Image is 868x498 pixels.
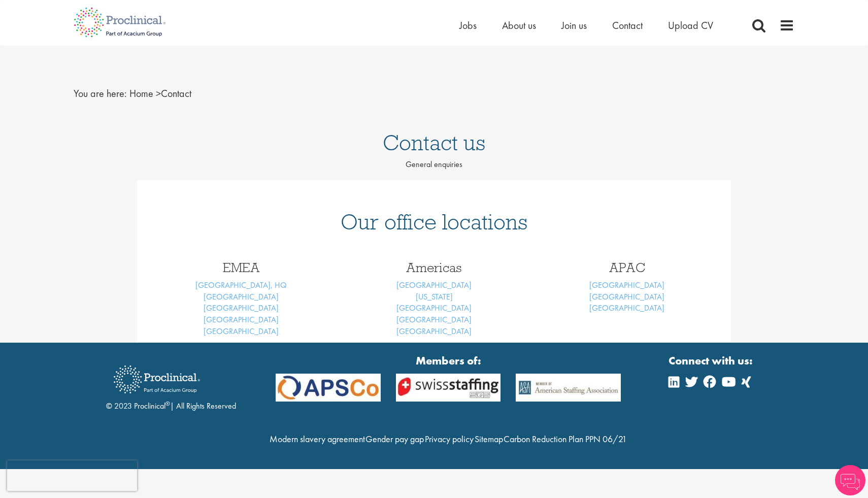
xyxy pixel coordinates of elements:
[396,280,472,290] a: [GEOGRAPHIC_DATA]
[195,280,287,290] a: [GEOGRAPHIC_DATA], HQ
[74,87,127,100] span: You are here:
[268,374,388,402] img: APSCo
[589,280,664,290] a: [GEOGRAPHIC_DATA]
[129,87,191,100] span: Contact
[156,87,161,100] span: >
[504,433,627,445] a: Carbon Reduction Plan PPN 06/21
[388,374,509,402] img: APSCo
[669,353,755,369] strong: Connect with us:
[152,261,330,274] h3: EMEA
[204,326,279,337] a: [GEOGRAPHIC_DATA]
[396,326,472,337] a: [GEOGRAPHIC_DATA]
[538,261,716,274] h3: APAC
[204,291,279,302] a: [GEOGRAPHIC_DATA]
[270,433,365,445] a: Modern slavery agreement
[106,358,208,401] img: Proclinical Recruitment
[204,314,279,325] a: [GEOGRAPHIC_DATA]
[589,291,664,302] a: [GEOGRAPHIC_DATA]
[106,358,236,412] div: © 2023 Proclinical | All Rights Reserved
[508,374,628,402] img: APSCo
[365,433,424,445] a: Gender pay gap
[425,433,474,445] a: Privacy policy
[589,303,664,313] a: [GEOGRAPHIC_DATA]
[396,303,472,313] a: [GEOGRAPHIC_DATA]
[416,291,453,302] a: [US_STATE]
[129,87,153,100] a: breadcrumb link to Home
[475,433,503,445] a: Sitemap
[152,211,716,233] h1: Our office locations
[561,19,587,32] a: Join us
[165,400,170,408] sup: ®
[396,314,472,325] a: [GEOGRAPHIC_DATA]
[835,465,865,495] img: Chatbot
[204,303,279,313] a: [GEOGRAPHIC_DATA]
[459,19,477,32] a: Jobs
[502,19,536,32] a: About us
[7,460,137,491] iframe: reCAPTCHA
[345,261,523,274] h3: Americas
[276,353,621,369] strong: Members of:
[668,19,713,32] a: Upload CV
[612,19,643,32] a: Contact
